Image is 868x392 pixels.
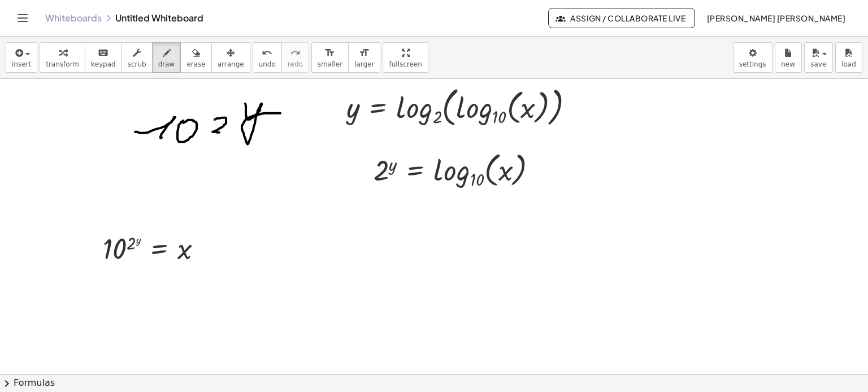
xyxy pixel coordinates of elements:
button: new [775,42,802,73]
span: redo [288,60,303,68]
i: keyboard [98,46,108,60]
button: draw [152,42,181,73]
button: settings [733,42,772,73]
button: insert [6,42,37,73]
button: arrange [211,42,250,73]
span: save [810,60,826,68]
i: format_size [359,46,370,60]
span: [PERSON_NAME] [PERSON_NAME] [706,13,845,23]
span: arrange [218,60,244,68]
button: keyboardkeypad [85,42,122,73]
button: load [835,42,862,73]
button: scrub [121,42,153,73]
button: save [804,42,833,73]
span: settings [739,60,766,68]
span: transform [46,60,79,68]
button: Assign / Collaborate Live [548,8,696,28]
span: load [841,60,856,68]
i: undo [262,46,272,60]
button: format_sizesmaller [311,42,349,73]
button: undoundo [253,42,282,73]
span: new [781,60,795,68]
button: erase [180,42,211,73]
span: insert [12,60,31,68]
button: redoredo [281,42,309,73]
button: Toggle navigation [14,9,32,27]
span: smaller [318,60,342,68]
span: scrub [128,60,146,68]
i: format_size [324,46,335,60]
button: [PERSON_NAME] [PERSON_NAME] [697,8,854,28]
span: undo [259,60,276,68]
span: fullscreen [389,60,422,68]
button: format_sizelarger [348,42,380,73]
button: transform [40,42,85,73]
span: draw [158,60,175,68]
span: erase [186,60,205,68]
span: larger [354,60,374,68]
i: redo [290,46,301,60]
button: fullscreen [383,42,428,73]
span: Assign / Collaborate Live [558,13,686,23]
span: keypad [91,60,116,68]
a: Whiteboards [45,12,102,24]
